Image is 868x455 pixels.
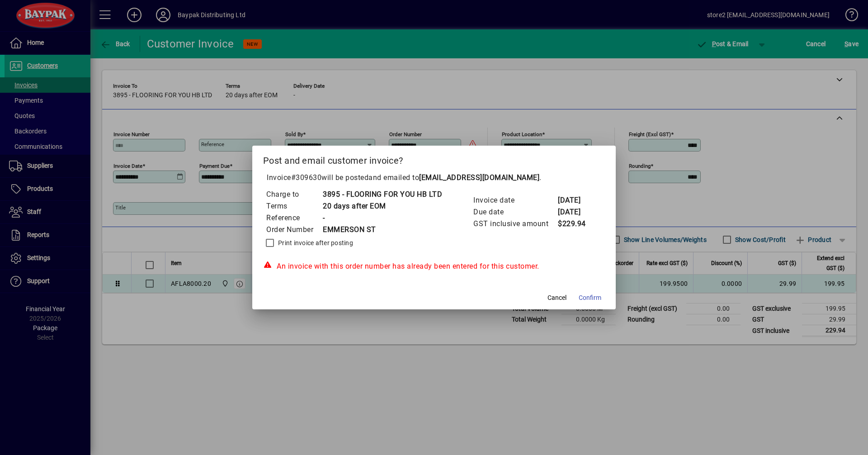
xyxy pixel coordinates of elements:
[473,206,557,218] td: Due date
[557,206,594,218] td: [DATE]
[579,293,601,303] span: Confirm
[557,194,594,206] td: [DATE]
[322,224,442,236] td: EMMERSON ST
[291,173,322,182] span: #309630
[419,173,539,182] b: [EMAIL_ADDRESS][DOMAIN_NAME]
[266,189,322,200] td: Charge to
[575,289,605,306] button: Confirm
[368,173,539,182] span: and emailed to
[263,172,605,183] p: Invoice will be posted .
[547,293,566,303] span: Cancel
[557,218,594,230] td: $229.94
[322,189,442,200] td: 3895 - FLOORING FOR YOU HB LTD
[322,200,442,212] td: 20 days after EOM
[473,218,557,230] td: GST inclusive amount
[473,194,557,206] td: Invoice date
[263,261,605,272] div: An invoice with this order number has already been entered for this customer.
[322,212,442,224] td: -
[266,224,322,236] td: Order Number
[252,146,616,172] h2: Post and email customer invoice?
[542,289,571,306] button: Cancel
[266,212,322,224] td: Reference
[266,200,322,212] td: Terms
[276,238,353,247] label: Print invoice after posting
